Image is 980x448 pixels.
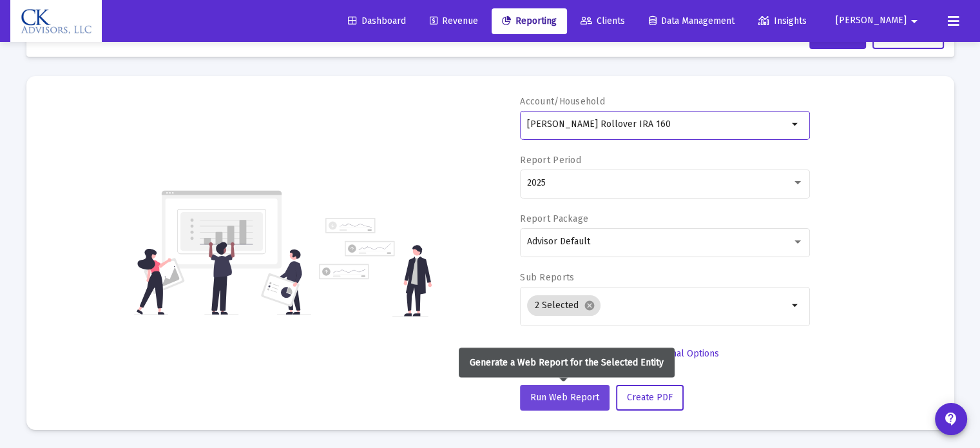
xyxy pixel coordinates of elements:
[134,189,311,317] img: reporting
[748,8,817,34] a: Insights
[836,15,907,26] span: [PERSON_NAME]
[788,117,803,132] mat-icon: arrow_drop_down
[520,213,588,224] label: Report Package
[820,8,937,34] button: [PERSON_NAME]
[527,295,600,316] mat-chip: 2 Selected
[527,119,788,130] input: Search or select an account or household
[639,8,745,34] a: Data Management
[527,293,788,318] mat-chip-list: Selection
[627,392,673,403] span: Create PDF
[520,96,605,107] label: Account/Household
[758,15,807,26] span: Insights
[788,298,803,313] mat-icon: arrow_drop_down
[520,272,574,283] label: Sub Reports
[520,155,581,166] label: Report Period
[20,8,92,34] img: Dashboard
[338,8,416,34] a: Dashboard
[530,348,620,359] span: Select Custom Period
[348,15,406,26] span: Dashboard
[584,300,595,311] mat-icon: cancel
[649,15,735,26] span: Data Management
[527,236,590,247] span: Advisor Default
[319,218,432,317] img: reporting-alt
[581,15,625,26] span: Clients
[492,8,567,34] a: Reporting
[502,15,557,26] span: Reporting
[943,411,959,427] mat-icon: contact_support
[530,392,599,403] span: Run Web Report
[616,385,684,411] button: Create PDF
[419,8,488,34] a: Revenue
[527,177,546,188] span: 2025
[644,348,719,359] span: Additional Options
[430,15,478,26] span: Revenue
[570,8,635,34] a: Clients
[520,385,610,411] button: Run Web Report
[907,8,922,34] mat-icon: arrow_drop_down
